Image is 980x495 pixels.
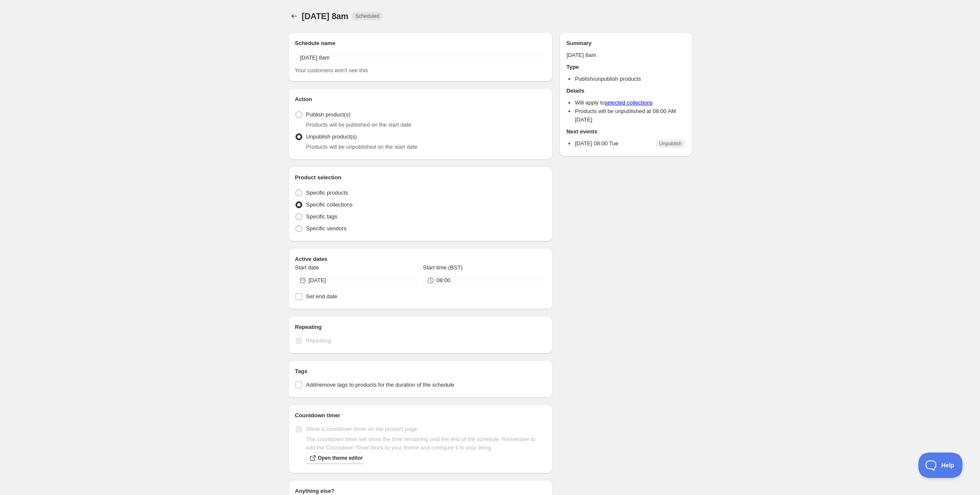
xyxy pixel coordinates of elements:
li: Will apply to [575,99,685,107]
h2: Schedule name [295,39,546,48]
h2: Type [566,63,685,71]
h2: Details [566,87,685,95]
span: Show a countdown timer on the product page [306,426,418,432]
span: Start date [295,264,319,271]
span: Open theme editor [318,455,363,461]
span: Specific collections [306,201,353,208]
span: Your customers won't see this [295,67,368,74]
span: Unpublish [659,140,682,147]
span: Publish product(s) [306,111,351,118]
h2: Tags [295,367,546,376]
span: Start time (BST) [423,264,463,271]
p: The countdown timer will show the time remaining until the end of the schedule. Remember to add t... [306,435,546,452]
p: [DATE] 8am [566,51,685,59]
li: Products will be unpublished at 08:00 AM [DATE] [575,107,685,124]
h2: Countdown timer [295,411,546,420]
span: Specific tags [306,213,338,220]
span: Specific products [306,190,348,196]
p: [DATE] 08:00 Tue [575,139,618,148]
h2: Summary [566,39,685,48]
span: Products will be published on the start date [306,122,412,128]
span: Repeating [306,337,331,344]
span: Scheduled [355,13,379,20]
h2: Repeating [295,323,546,331]
h2: Action [295,95,546,104]
iframe: Toggle Customer Support [918,453,963,478]
a: selected collections [605,99,653,106]
button: Schedules [288,10,300,22]
h2: Next events [566,127,685,136]
span: Products will be unpublished on the start date [306,144,418,150]
span: Set end date [306,293,338,300]
span: [DATE] 8am [302,11,349,21]
h2: Product selection [295,173,546,182]
a: Open theme editor [306,452,363,464]
span: Unpublish product(s) [306,133,357,140]
li: Publish/unpublish products [575,75,685,83]
h2: Active dates [295,255,546,263]
span: Specific vendors [306,225,347,232]
span: Add/remove tags to products for the duration of the schedule [306,382,454,388]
